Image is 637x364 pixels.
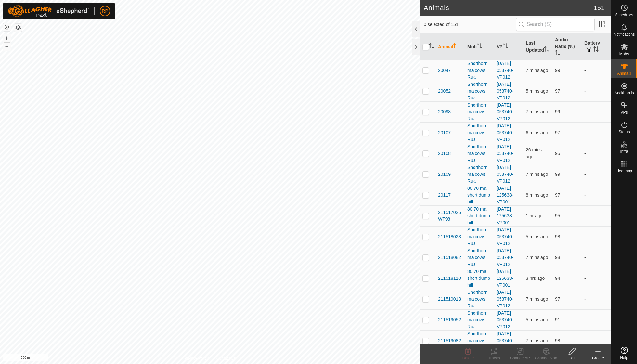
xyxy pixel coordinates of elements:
a: [DATE] 053740-VP012 [497,123,513,142]
div: Shorthorn ma cows Rua [467,60,491,81]
span: 3 Sep 2025 at 6:04 AM [526,130,548,135]
td: - [582,247,611,268]
span: Infra [620,149,628,153]
div: Tracks [481,355,507,361]
div: Shorthorn ma cows Rua [467,289,491,309]
span: VPs [620,110,628,114]
span: 97 [555,88,560,94]
td: - [582,226,611,247]
span: 20109 [438,171,451,178]
span: 3 Sep 2025 at 5:44 AM [526,147,542,159]
span: Heatmap [616,169,632,173]
div: Shorthorn ma cows Rua [467,331,491,351]
div: Change Mob [533,355,559,361]
span: 98 [555,234,560,239]
span: 3 Sep 2025 at 6:03 AM [526,109,548,114]
td: - [582,268,611,289]
button: – [3,43,11,50]
img: Gallagher Logo [8,5,89,17]
div: Shorthorn ma cows Rua [467,123,491,143]
a: [DATE] 053740-VP012 [497,144,513,163]
span: 3 Sep 2025 at 6:03 AM [526,192,548,198]
span: 97 [555,130,560,135]
th: Last Updated [523,34,552,60]
span: 211518023 [438,233,461,240]
p-sorticon: Activate to sort [453,44,459,49]
a: [DATE] 053740-VP012 [497,102,513,121]
td: - [582,309,611,330]
p-sorticon: Activate to sort [544,47,549,53]
div: Create [585,355,611,361]
span: 97 [555,192,560,198]
td: - [582,101,611,122]
th: Audio Ratio (%) [552,34,582,60]
span: 0 selected of 151 [424,21,516,28]
span: 3 Sep 2025 at 6:04 AM [526,255,548,260]
span: 3 Sep 2025 at 6:05 AM [526,88,548,94]
a: Help [611,344,637,362]
div: 80 70 ma short dump hill [467,206,491,226]
span: 20108 [438,150,451,157]
div: Shorthorn ma cows Rua [467,310,491,330]
div: 80 70 ma short dump hill [467,268,491,289]
h2: Animals [424,4,594,12]
button: Map Layers [14,24,22,32]
p-sorticon: Activate to sort [429,44,434,49]
div: Shorthorn ma cows Rua [467,164,491,185]
span: Delete [462,356,474,360]
a: [DATE] 053740-VP012 [497,331,513,350]
a: [DATE] 125638-VP001 [497,269,513,288]
td: - [582,81,611,101]
span: 3 Sep 2025 at 6:03 AM [526,296,548,302]
input: Search (S) [516,18,595,31]
span: 95 [555,213,560,218]
span: 95 [555,151,560,156]
span: 99 [555,172,560,177]
a: [DATE] 053740-VP012 [497,227,513,246]
th: Mob [465,34,494,60]
span: 97 [555,296,560,302]
div: Change VP [507,355,533,361]
span: 3 Sep 2025 at 6:05 AM [526,234,548,239]
span: Animals [617,71,631,75]
span: 20098 [438,109,451,115]
span: 98 [555,338,560,343]
th: Battery [582,34,611,60]
p-sorticon: Activate to sort [477,44,482,49]
span: Mobs [619,52,629,56]
span: 211519052 [438,317,461,323]
a: [DATE] 125638-VP001 [497,186,513,204]
span: 211518082 [438,254,461,261]
div: Shorthorn ma cows Rua [467,102,491,122]
div: Shorthorn ma cows Rua [467,227,491,247]
span: 91 [555,317,560,322]
p-sorticon: Activate to sort [593,47,599,53]
span: 3 Sep 2025 at 4:44 AM [526,213,542,218]
a: [DATE] 053740-VP012 [497,248,513,267]
a: [DATE] 053740-VP012 [497,290,513,308]
span: 211519013 [438,296,461,303]
span: 20117 [438,192,451,199]
span: 3 Sep 2025 at 6:05 AM [526,317,548,322]
td: - [582,185,611,205]
td: - [582,143,611,164]
th: VP [494,34,523,60]
span: 3 Sep 2025 at 6:04 AM [526,68,548,73]
span: 94 [555,276,560,281]
a: [DATE] 053740-VP012 [497,82,513,100]
td: - [582,289,611,309]
div: Shorthorn ma cows Rua [467,143,491,164]
a: [DATE] 053740-VP012 [497,61,513,80]
span: Help [620,356,628,360]
button: + [3,34,11,42]
span: 3 Sep 2025 at 3:05 AM [526,276,545,281]
span: 3 Sep 2025 at 6:04 AM [526,172,548,177]
a: [DATE] 053740-VP012 [497,310,513,329]
span: 20047 [438,67,451,74]
p-sorticon: Activate to sort [503,44,508,49]
a: Privacy Policy [184,356,209,361]
th: Animal [435,34,465,60]
span: 211517025WT98 [438,209,462,223]
td: - [582,60,611,81]
span: RP [102,8,108,15]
